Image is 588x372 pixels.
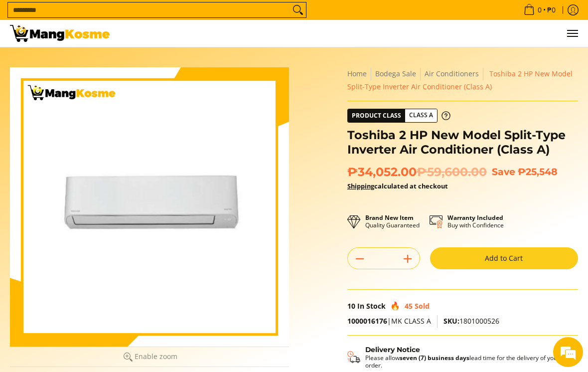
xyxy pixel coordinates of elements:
button: Add to Cart [430,247,578,269]
p: Quality Guaranteed [365,214,420,229]
button: Shipping & Delivery [347,346,568,369]
strong: Delivery Notice [365,346,420,354]
a: 1000016176 [347,316,387,326]
span: Sold [415,301,430,311]
ul: Customer Navigation [120,20,578,47]
span: 1801000526 [443,316,499,326]
a: Shipping [347,182,374,190]
button: Enable zoom [10,347,289,367]
h1: Toshiba 2 HP New Model Split-Type Inverter Air Conditioner (Class A) [347,128,578,157]
span: SKU: [443,316,459,326]
span: Toshiba 2 HP New Model Split-Type Inverter Air Conditioner (Class A) [347,69,573,91]
button: Subtract [348,251,372,267]
span: Enable zoom [135,353,177,361]
span: ₱0 [546,6,557,13]
span: • [521,4,559,15]
a: Product Class Class A [347,109,450,123]
del: ₱59,600.00 [417,165,487,180]
span: 45 [405,301,413,311]
nav: Main Menu [120,20,578,47]
a: Home [347,69,367,78]
p: Buy with Confidence [447,214,504,229]
span: Product Class [348,109,405,122]
span: 10 [347,301,355,311]
button: Menu [566,20,578,47]
p: Please allow lead time for the delivery of your order. [365,354,568,369]
strong: seven (7) business days [400,354,469,362]
a: Air Conditioners [425,69,479,78]
span: ₱25,548 [518,166,558,178]
strong: Warranty Included [447,213,503,222]
span: Class A [405,109,437,122]
span: Save [492,166,515,178]
a: Bodega Sale [375,69,416,78]
img: Toshiba Split-Type Inverter Hi-Wall 2HP Aircon (Class A) l Mang Kosme [10,25,110,42]
button: Add [396,251,420,267]
span: In Stock [357,301,386,311]
nav: Breadcrumbs [347,67,578,93]
strong: Brand New Item [365,213,414,222]
button: Search [290,2,306,17]
strong: calculated at checkout [347,182,448,190]
span: ₱34,052.00 [347,165,487,180]
span: |MK CLASS A [347,316,431,326]
span: 0 [536,6,543,13]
